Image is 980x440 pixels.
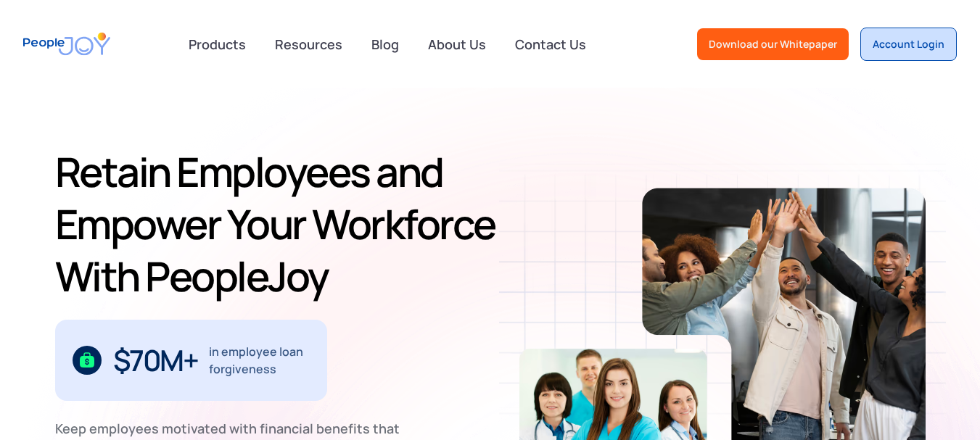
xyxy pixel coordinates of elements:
[709,37,837,51] div: Download our Whitepaper
[55,320,327,401] div: 1 / 3
[697,28,849,60] a: Download our Whitepaper
[266,28,351,60] a: Resources
[873,37,944,51] div: Account Login
[860,28,957,61] a: Account Login
[209,343,310,378] div: in employee loan forgiveness
[23,23,110,65] a: home
[180,30,255,59] div: Products
[55,146,508,302] h1: Retain Employees and Empower Your Workforce With PeopleJoy
[506,28,595,60] a: Contact Us
[113,349,198,372] div: $70M+
[419,28,495,60] a: About Us
[363,28,408,60] a: Blog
